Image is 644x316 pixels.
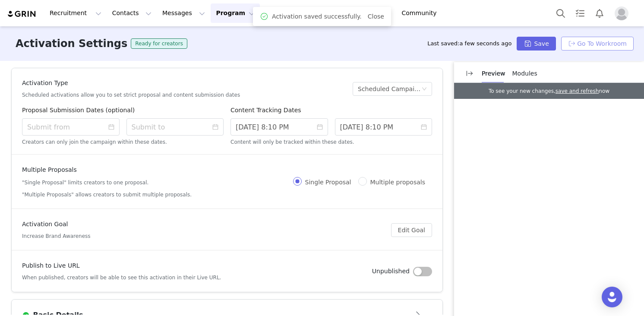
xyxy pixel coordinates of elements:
[22,107,135,114] label: Proposal Submission Dates (optional)
[22,118,120,136] input: Submit from
[362,3,396,23] a: Brands
[571,3,590,23] a: Tasks
[427,40,511,47] span: Last saved:
[615,6,628,20] img: placeholder-profile.jpg
[272,12,362,21] span: Activation saved successfully.
[230,107,301,114] label: Content Tracking Dates
[16,36,127,51] h3: Activation Settings
[556,88,599,94] a: save and refresh
[22,91,240,99] h5: Scheduled activations allow you to set strict proposal and content submission dates
[372,267,410,276] h4: Unpublished
[212,124,218,130] i: icon: calendar
[391,223,432,237] button: Edit Goal
[302,179,355,186] span: Single Proposal
[602,287,622,307] div: Open Intercom Messenger
[489,88,556,94] span: To see your new changes,
[126,118,224,136] input: Submit to
[368,13,384,20] a: Close
[22,179,192,186] h5: "Single Proposal" limits creators to one proposal.
[22,165,192,174] h4: Multiple Proposals
[517,37,556,51] button: Save
[512,70,537,77] span: Modules
[22,191,192,199] h5: "Multiple Proposals" allows creators to submit multiple proposals.
[22,261,221,270] h4: Publish to Live URL
[551,3,570,23] button: Search
[22,79,240,88] h4: Activation Type
[482,69,505,78] p: Preview
[561,37,634,51] button: Go To Workroom
[44,3,107,23] button: Recruitment
[590,3,609,23] button: Notifications
[397,3,446,23] a: Community
[211,3,260,23] button: Program
[460,40,512,47] span: a few seconds ago
[108,124,114,130] i: icon: calendar
[609,6,637,20] button: Profile
[358,82,421,95] div: Scheduled Campaign
[22,232,91,240] h5: Increase Brand Awareness
[317,124,323,130] i: icon: calendar
[421,124,427,130] i: icon: calendar
[260,3,307,23] button: Content
[107,3,157,23] button: Contacts
[22,136,224,146] div: Creators can only join the campaign within these dates.
[7,10,37,18] img: grin logo
[308,3,361,23] button: Reporting
[22,274,221,281] h5: When published, creators will be able to see this activation in their Live URL.
[422,86,427,92] i: icon: down
[335,118,432,136] input: Track to
[131,38,187,49] span: Ready for creators
[22,220,91,229] h4: Activation Goal
[157,3,210,23] button: Messages
[599,88,609,94] span: now
[230,118,328,136] input: Track from
[367,179,429,186] span: Multiple proposals
[230,136,432,146] div: Content will only be tracked within these dates.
